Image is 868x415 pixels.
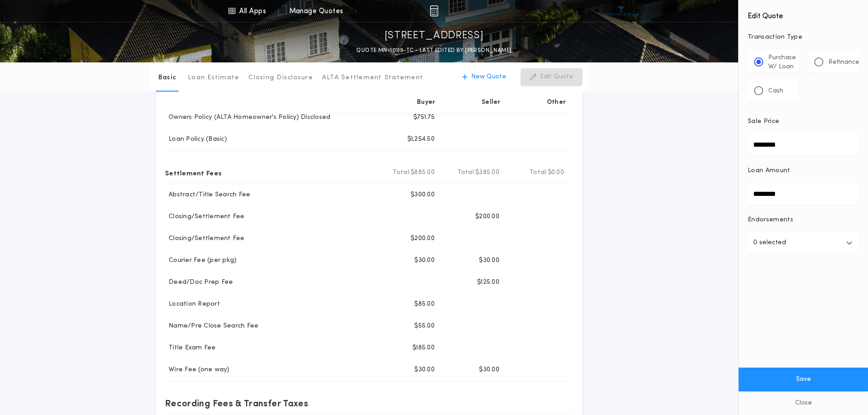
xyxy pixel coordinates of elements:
[540,72,573,82] p: Edit Quote
[165,234,245,243] p: Closing/Settlement Fee
[165,165,221,180] p: Settlement Fees
[414,322,435,331] p: $55.00
[248,73,313,82] p: Closing Disclosure
[322,73,423,82] p: ALTA Settlement Statement
[165,396,308,410] p: Recording Fees & Transfer Taxes
[385,29,484,43] p: [STREET_ADDRESS]
[748,166,791,175] p: Loan Amount
[165,256,236,265] p: Courier Fee (per pkg)
[748,33,859,42] p: Transaction Type
[828,58,859,67] p: Refinance
[414,256,435,265] p: $30.00
[188,73,239,82] p: Loan Estimate
[407,135,435,144] p: $1,254.50
[753,237,786,248] p: 0 selected
[471,72,506,82] p: New Quote
[165,322,258,331] p: Name/Pre Close Search Fee
[165,135,227,144] p: Loan Policy (Basic)
[479,256,499,265] p: $30.00
[748,5,859,22] h4: Edit Quote
[529,168,548,177] b: Total:
[748,133,859,155] input: Sale Price
[165,300,220,309] p: Location Report
[453,68,515,86] button: New Quote
[748,183,859,205] input: Loan Amount
[165,365,230,374] p: Wire Fee (one way)
[411,168,435,177] span: $885.00
[548,168,564,177] span: $0.00
[165,212,245,221] p: Closing/Settlement Fee
[604,6,638,15] img: vs-icon
[768,53,796,72] p: Purchase W/ Loan
[748,215,859,225] p: Endorsements
[165,190,250,200] p: Abstract/Title Search Fee
[356,46,511,55] p: QUOTE MN-10119-TC - LAST EDITED BY [PERSON_NAME]
[414,300,435,309] p: $85.00
[748,232,859,254] button: 0 selected
[411,190,435,200] p: $300.00
[165,343,216,353] p: Title Exam Fee
[412,343,435,353] p: $185.00
[165,278,233,287] p: Deed/Doc Prep Fee
[413,113,435,122] p: $751.75
[768,87,783,96] p: Cash
[521,68,582,86] button: Edit Quote
[475,212,499,221] p: $200.00
[393,168,411,177] b: Total:
[430,5,438,16] img: img
[482,98,501,107] p: Seller
[739,368,868,391] button: Save
[158,73,176,82] p: Basic
[477,278,499,287] p: $125.00
[748,117,779,126] p: Sale Price
[457,168,476,177] b: Total:
[165,113,330,122] p: Owners Policy (ALTA Homeowner's Policy) Disclosed
[414,365,435,374] p: $30.00
[479,365,499,374] p: $30.00
[417,98,435,107] p: Buyer
[475,168,499,177] span: $385.00
[547,98,566,107] p: Other
[739,391,868,415] button: Close
[411,234,435,243] p: $200.00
